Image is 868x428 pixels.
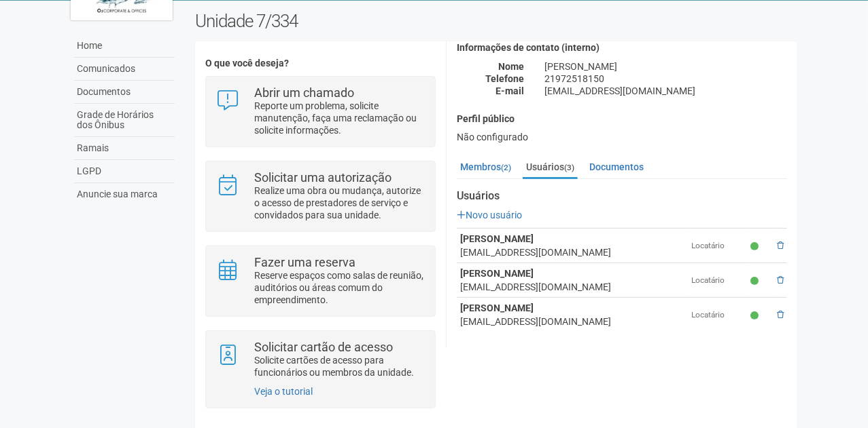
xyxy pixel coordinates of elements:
[457,210,522,220] a: Novo usuário
[74,104,175,137] a: Grade de Horários dos Ônibus
[460,303,534,313] strong: [PERSON_NAME]
[254,269,425,306] p: Reserve espaços como salas de reunião, auditórios ou áreas comum do empreendimento.
[750,241,762,252] small: Ativo
[750,310,762,322] small: Ativo
[216,87,425,136] a: Abrir um chamado Reporte um problema, solicite manutenção, faça uma reclamação ou solicite inform...
[74,35,175,58] a: Home
[254,170,392,184] strong: Solicitar uma autorização
[457,157,515,177] a: Membros(2)
[254,100,425,136] p: Reporte um problema, solicite manutenção, faça uma reclamação ou solicite informações.
[460,315,684,328] div: [EMAIL_ADDRESS][DOMAIN_NAME]
[460,280,684,294] div: [EMAIL_ADDRESS][DOMAIN_NAME]
[496,85,524,96] strong: E-mail
[457,190,787,202] strong: Usuários
[688,229,746,263] td: Locatário
[523,157,578,179] a: Usuários(3)
[457,114,787,124] h4: Perfil público
[501,163,511,172] small: (2)
[460,233,534,244] strong: [PERSON_NAME]
[534,85,797,97] div: [EMAIL_ADDRESS][DOMAIN_NAME]
[254,184,425,221] p: Realize uma obra ou mudança, autorize o acesso de prestadores de serviço e convidados para sua un...
[485,73,524,84] strong: Telefone
[457,43,787,53] h4: Informações de contato (interno)
[254,340,393,354] strong: Solicitar cartão de acesso
[74,81,175,104] a: Documentos
[254,354,425,378] p: Solicite cartões de acesso para funcionários ou membros da unidade.
[74,58,175,81] a: Comunicados
[750,275,762,287] small: Ativo
[254,255,355,269] strong: Fazer uma reserva
[457,131,787,143] div: Não configurado
[564,163,574,172] small: (3)
[205,58,436,69] h4: O que você deseja?
[195,11,798,31] h2: Unidade 7/334
[586,157,647,177] a: Documentos
[74,160,175,183] a: LGPD
[688,298,746,332] td: Locatário
[498,61,524,72] strong: Nome
[460,268,534,279] strong: [PERSON_NAME]
[74,183,175,206] a: Anuncie sua marca
[460,246,684,259] div: [EMAIL_ADDRESS][DOMAIN_NAME]
[216,256,425,306] a: Fazer uma reserva Reserve espaços como salas de reunião, auditórios ou áreas comum do empreendime...
[74,137,175,160] a: Ramais
[254,85,354,100] strong: Abrir um chamado
[254,386,313,397] a: Veja o tutorial
[688,263,746,298] td: Locatário
[534,60,797,73] div: [PERSON_NAME]
[216,341,425,378] a: Solicitar cartão de acesso Solicite cartões de acesso para funcionários ou membros da unidade.
[534,73,797,85] div: 21972518150
[216,172,425,221] a: Solicitar uma autorização Realize uma obra ou mudança, autorize o acesso de prestadores de serviç...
